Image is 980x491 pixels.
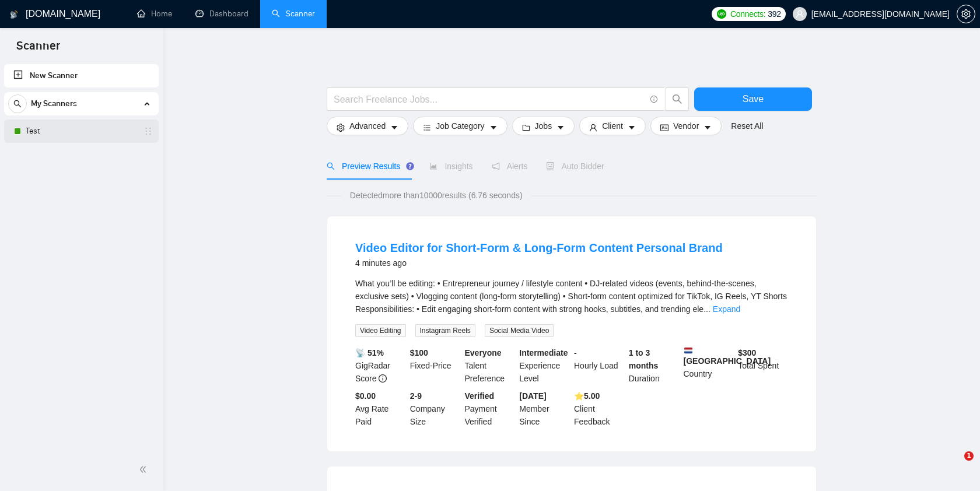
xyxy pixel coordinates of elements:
img: 🇳🇱 [684,346,692,355]
span: bars [423,123,431,132]
a: Video Editor for Short-Form & Long-Form Content Personal Brand [355,241,723,254]
img: logo [10,5,18,24]
button: settingAdvancedcaret-down [327,117,408,135]
div: GigRadar Score [353,346,408,385]
b: 2-9 [410,391,422,401]
div: Experience Level [517,346,572,385]
button: search [666,87,689,111]
div: Fixed-Price [408,346,463,385]
div: Payment Verified [463,390,517,428]
a: New Scanner [13,64,149,87]
span: double-left [139,464,150,475]
span: caret-down [703,123,712,132]
b: Intermediate [519,348,568,357]
span: Connects: [730,8,765,20]
b: 1 to 3 months [629,348,659,370]
span: folder [522,123,530,132]
b: [GEOGRAPHIC_DATA] [684,346,771,366]
a: dashboardDashboard [195,9,249,19]
button: idcardVendorcaret-down [650,117,722,135]
span: notification [492,162,500,170]
b: Verified [465,391,495,401]
b: - [574,348,577,357]
b: $ 100 [410,348,428,357]
span: Auto Bidder [546,162,604,171]
div: Country [681,346,736,385]
span: caret-down [489,123,498,132]
div: Duration [626,346,681,385]
div: Client Feedback [572,390,626,428]
span: Jobs [535,120,552,132]
div: Talent Preference [463,346,517,385]
span: caret-down [628,123,636,132]
span: user [589,123,597,132]
img: upwork-logo.png [717,9,726,19]
span: search [327,162,335,170]
span: area-chart [429,162,437,170]
span: ... [703,304,710,314]
span: Social Media Video [485,324,554,337]
span: user [796,10,804,18]
b: [DATE] [519,391,546,401]
li: New Scanner [4,64,159,87]
div: Company Size [408,390,463,428]
button: barsJob Categorycaret-down [413,117,507,135]
div: 4 minutes ago [355,256,723,270]
span: setting [957,9,975,19]
span: info-circle [650,96,658,103]
li: My Scanners [4,92,159,143]
input: Search Freelance Jobs... [334,92,645,107]
button: userClientcaret-down [579,117,646,135]
span: robot [546,162,554,170]
span: Insights [429,162,473,171]
div: Avg Rate Paid [353,390,408,428]
b: ⭐️ 5.00 [574,391,600,401]
span: search [9,100,26,108]
span: Detected more than 10000 results (6.76 seconds) [342,189,531,202]
div: Total Spent [736,346,790,385]
button: setting [957,5,975,23]
span: Save [743,92,764,106]
button: folderJobscaret-down [512,117,575,135]
a: searchScanner [272,9,315,19]
b: 📡 51% [355,348,384,357]
span: caret-down [556,123,565,132]
span: Advanced [349,120,386,132]
span: Vendor [673,120,699,132]
span: My Scanners [31,92,77,115]
span: holder [143,127,153,136]
span: Alerts [492,162,528,171]
span: Client [602,120,623,132]
span: Video Editing [355,324,406,337]
div: Member Since [517,390,572,428]
span: What you’ll be editing: • Entrepreneur journey / lifestyle content • DJ-related videos (events, b... [355,279,787,314]
a: Reset All [731,120,763,132]
span: Job Category [436,120,484,132]
a: Expand [713,304,740,314]
button: Save [694,87,812,111]
a: setting [957,9,975,19]
span: Preview Results [327,162,411,171]
div: What you’ll be editing: • Entrepreneur journey / lifestyle content • DJ-related videos (events, b... [355,277,788,315]
div: Tooltip anchor [405,161,415,171]
b: $ 300 [738,348,756,357]
span: caret-down [390,123,398,132]
span: 1 [964,451,974,461]
span: Scanner [7,37,69,62]
iframe: Intercom live chat [940,451,968,479]
span: idcard [660,123,668,132]
b: $0.00 [355,391,376,401]
a: Test [26,120,136,143]
b: Everyone [465,348,502,357]
a: homeHome [137,9,172,19]
span: info-circle [379,374,387,383]
span: Instagram Reels [415,324,475,337]
span: search [666,94,688,104]
div: Hourly Load [572,346,626,385]
button: search [8,94,27,113]
span: setting [337,123,345,132]
span: 392 [768,8,780,20]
